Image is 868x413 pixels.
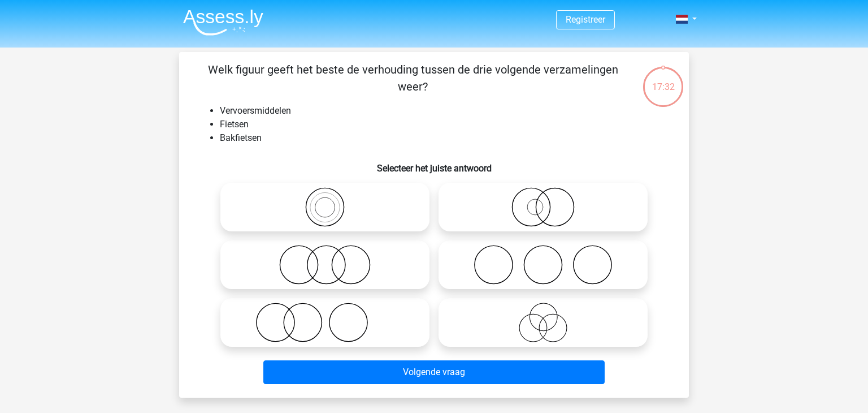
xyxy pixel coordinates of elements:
[220,131,671,145] li: Bakfietsen
[263,360,605,384] button: Volgende vraag
[566,14,605,25] a: Registreer
[220,118,671,131] li: Fietsen
[197,154,671,174] h6: Selecteer het juiste antwoord
[197,61,628,95] p: Welk figuur geeft het beste de verhouding tussen de drie volgende verzamelingen weer?
[183,9,263,36] img: Assessly
[642,66,684,94] div: 17:32
[220,104,671,118] li: Vervoersmiddelen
